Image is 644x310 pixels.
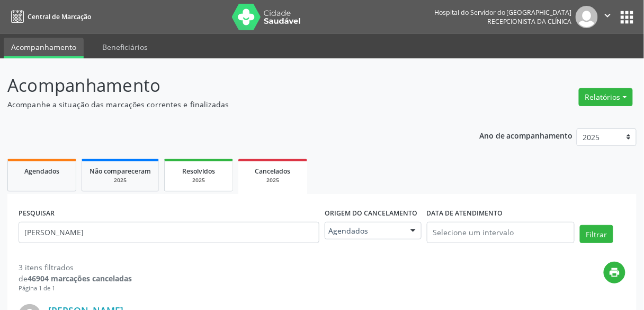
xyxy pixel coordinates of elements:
input: Nome, código do beneficiário ou CPF [19,222,319,243]
label: PESQUISAR [19,205,55,222]
label: DATA DE ATENDIMENTO [427,205,503,222]
a: Beneficiários [95,38,155,56]
p: Acompanhe a situação das marcações correntes e finalizadas [7,99,448,110]
div: 3 itens filtrados [19,262,132,273]
span: Cancelados [255,167,291,176]
span: Recepcionista da clínica [487,17,572,26]
p: Ano de acompanhamento [479,128,573,142]
div: de [19,273,132,284]
div: 2025 [172,176,225,184]
button:  [598,6,618,28]
p: Acompanhamento [7,72,448,99]
span: Não compareceram [90,167,151,176]
input: Selecione um intervalo [427,222,575,243]
button: Relatórios [579,88,633,106]
button: Filtrar [580,225,613,243]
a: Central de Marcação [7,8,91,25]
img: img [576,6,598,28]
strong: 46904 marcações canceladas [28,273,132,283]
a: Acompanhamento [4,38,84,58]
div: Página 1 de 1 [19,284,132,293]
button: apps [618,8,637,27]
span: Central de Marcação [28,12,91,21]
label: Origem do cancelamento [325,205,417,222]
span: Agendados [24,167,59,176]
div: 2025 [90,176,151,184]
i: print [609,266,621,278]
span: Agendados [328,226,400,236]
span: Resolvidos [182,167,215,176]
div: Hospital do Servidor do [GEOGRAPHIC_DATA] [434,8,572,17]
div: 2025 [246,176,300,184]
button: print [604,262,625,283]
i:  [602,10,614,21]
